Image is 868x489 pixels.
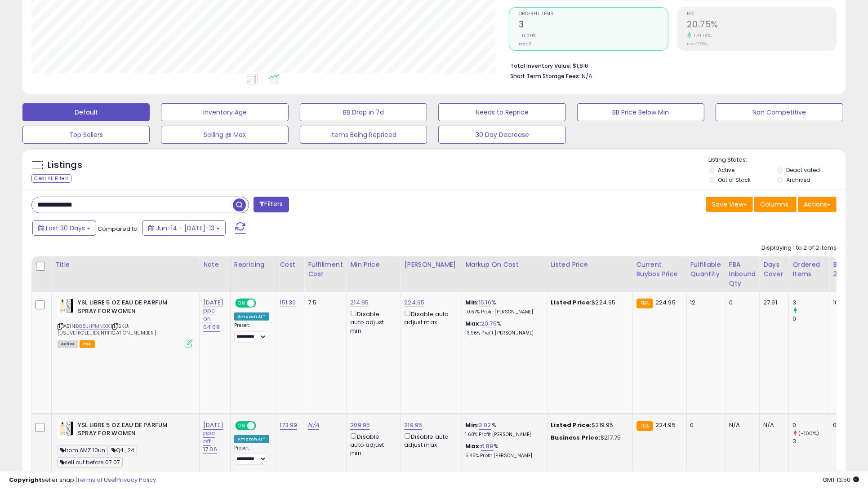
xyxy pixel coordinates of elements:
a: 209.95 [350,421,370,430]
small: 170.18% [691,32,712,39]
div: Preset: [234,322,269,343]
div: N/A [763,421,782,429]
span: Ordered Items [519,12,668,17]
button: Default [22,103,150,121]
span: ROI [687,12,836,17]
span: ON [236,422,247,429]
div: Disable auto adjust max [404,309,454,326]
div: Amazon AI * [234,435,269,443]
div: Preset: [234,445,269,465]
a: [DATE] ppc on 04.08 [203,298,223,332]
div: 0 [792,421,829,429]
p: 10.67% Profit [PERSON_NAME] [466,309,540,315]
span: N/A [582,72,592,80]
div: BB Share 24h. [833,260,866,279]
b: Max: [466,442,481,450]
span: Compared to: [98,225,139,233]
div: Ordered Items [792,260,825,279]
div: seller snap | | [9,476,156,485]
div: 0 [690,421,718,429]
div: Fulfillable Quantity [690,260,721,279]
b: YSL LIBRE 5 OZ EAU DE PARFUM SPRAY FOR WOMEN [78,421,187,440]
button: BB Drop in 7d [300,103,427,121]
a: 151.30 [280,298,296,307]
div: % [466,320,540,336]
div: Disable auto adjust max [404,432,454,449]
a: 219.95 [404,421,422,430]
a: Privacy Policy [116,476,156,484]
button: Filters [254,197,289,212]
p: Listing States: [709,156,846,164]
div: Clear All Filters [31,174,71,183]
b: Max: [466,319,481,328]
div: N/A [729,421,753,429]
div: Cost [280,260,301,269]
span: Columns [760,200,788,209]
span: FBA [80,340,95,348]
div: 27.91 [763,299,782,307]
div: % [466,442,540,459]
div: 3 [792,299,829,307]
div: $219.95 [551,421,626,429]
b: Short Term Storage Fees: [510,72,580,80]
button: Top Sellers [22,126,150,144]
small: (-100%) [799,430,819,437]
button: Non Competitive [716,103,843,121]
span: 224.95 [655,421,676,429]
div: % [466,299,540,315]
span: Q4_24 [109,445,137,455]
div: Current Buybox Price [637,260,683,279]
small: FBA [637,421,653,431]
a: 173.99 [280,421,298,430]
div: Min Price [350,260,396,269]
label: Active [718,166,734,174]
h2: 20.75% [687,19,836,31]
div: Disable auto adjust min [350,309,393,335]
button: 30 Day Decrease [438,126,565,144]
div: $217.75 [551,434,626,442]
h2: 3 [519,19,668,31]
div: Amazon AI * [234,313,269,321]
button: Items Being Repriced [300,126,427,144]
b: Min: [466,298,479,307]
small: FBA [637,299,653,308]
span: OFF [255,300,269,307]
div: Note [203,260,227,269]
div: % [466,421,540,438]
small: Prev: 7.68% [687,41,708,47]
img: 41m-Vka7GZL._SL40_.jpg [58,299,76,317]
p: 13.96% Profit [PERSON_NAME] [466,330,540,336]
div: Fulfillment Cost [308,260,343,279]
div: 3 [792,437,829,445]
div: 0 [729,299,753,307]
span: ON [236,300,247,307]
small: 0.00% [519,32,537,39]
div: $224.95 [551,299,626,307]
div: Disable auto adjust min [350,432,393,458]
strong: Copyright [9,476,42,484]
div: Days Cover [763,260,785,279]
p: 1.68% Profit [PERSON_NAME] [466,432,540,438]
button: Jun-14 - [DATE]-13 [142,220,226,236]
span: sell out before 07.07 [58,457,123,467]
span: OFF [255,422,269,429]
span: | SKU: [US_VEHICLE_IDENTIFICATION_NUMBER] [58,322,156,336]
label: Archived [786,176,810,184]
div: [PERSON_NAME] [404,260,458,269]
a: B08JHPMMXK [76,322,110,330]
a: N/A [308,421,319,430]
div: 12 [690,299,718,307]
label: Out of Stock [718,176,751,184]
div: FBA inbound Qty [729,260,756,288]
b: Min: [466,421,479,429]
a: [DATE] ppc off 17.06 [203,421,223,454]
div: Repricing [234,260,272,269]
button: Last 30 Days [32,220,96,236]
span: 2025-08-13 13:50 GMT [823,476,859,484]
a: Terms of Use [77,476,115,484]
button: Needs to Reprice [438,103,565,121]
button: Actions [798,197,837,212]
div: Listed Price [551,260,629,269]
button: Selling @ Max [161,126,288,144]
b: Total Inventory Value: [510,62,571,70]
